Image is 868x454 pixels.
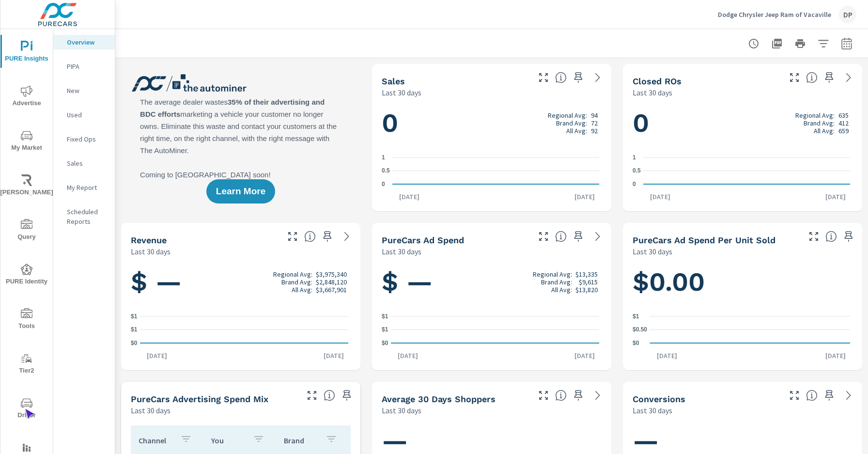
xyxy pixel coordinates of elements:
[3,219,50,243] span: Query
[790,34,810,53] button: Print Report
[382,394,496,404] h5: Average 30 Days Shoppers
[633,168,641,174] text: 0.5
[633,235,775,245] h5: PureCars Ad Spend Per Unit Sold
[575,286,598,294] p: $13,820
[839,6,856,23] div: DP
[131,327,138,333] text: $1
[568,351,602,360] p: [DATE]
[211,436,245,445] p: You
[324,390,335,401] span: This table looks at how you compare to the amount of budget you spend per channel as opposed to y...
[382,107,602,140] h1: 0
[131,313,138,320] text: $1
[285,229,300,244] button: Make Fullscreen
[591,127,598,135] p: 92
[806,72,818,83] span: Number of Repair Orders Closed by the selected dealership group over the selected time range. [So...
[819,351,852,360] p: [DATE]
[814,127,835,135] p: All Avg:
[767,34,787,53] button: "Export Report to PDF"
[67,158,107,168] p: Sales
[53,156,115,171] div: Sales
[795,111,835,119] p: Regional Avg:
[382,266,602,298] h1: $ —
[382,154,385,161] text: 1
[53,204,115,229] div: Scheduled Reports
[382,76,405,86] h5: Sales
[571,70,586,85] span: Save this to your personalized report
[787,388,802,403] button: Make Fullscreen
[838,127,849,135] p: 659
[551,286,572,294] p: All Avg:
[67,134,107,144] p: Fixed Ops
[131,394,268,404] h5: PureCars Advertising Spend Mix
[53,35,115,49] div: Overview
[382,313,388,320] text: $1
[316,286,347,294] p: $3,667,901
[382,235,464,245] h5: PureCars Ad Spend
[316,278,347,286] p: $2,848,120
[819,192,852,202] p: [DATE]
[382,405,421,416] p: Last 30 days
[53,108,115,122] div: Used
[67,37,107,47] p: Overview
[131,340,138,346] text: $0
[633,246,672,257] p: Last 30 days
[718,10,831,19] p: Dodge Chrysler Jeep Ram of Vacaville
[273,270,312,278] p: Regional Avg:
[304,231,316,242] span: Total sales revenue over the selected date range. [Source: This data is sourced from the dealer’s...
[821,70,837,85] span: Save this to your personalized report
[806,229,821,244] button: Make Fullscreen
[339,388,355,403] span: Save this to your personalized report
[837,34,856,53] button: Select Date Range
[633,313,639,320] text: $1
[67,86,107,95] p: New
[579,278,598,286] p: $9,615
[3,130,50,154] span: My Market
[3,353,50,376] span: Tier2
[555,390,567,401] span: A rolling 30 day total of daily Shoppers on the dealership website, averaged over the selected da...
[825,231,837,242] span: Average cost of advertising per each vehicle sold at the dealer over the selected date range. The...
[590,229,605,244] a: See more details in report
[555,231,567,242] span: Total cost of media for all PureCars channels for the selected dealership group over the selected...
[317,351,351,360] p: [DATE]
[548,111,587,119] p: Regional Avg:
[556,119,587,127] p: Brand Avg:
[643,192,677,202] p: [DATE]
[590,70,605,85] a: See more details in report
[3,85,50,109] span: Advertise
[67,207,107,226] p: Scheduled Reports
[633,154,636,161] text: 1
[821,388,837,403] span: Save this to your personalized report
[382,340,388,346] text: $0
[3,308,50,332] span: Tools
[284,436,318,445] p: Brand
[838,119,849,127] p: 412
[339,229,355,244] a: See more details in report
[131,405,170,416] p: Last 30 days
[814,34,833,53] button: Apply Filters
[633,327,647,333] text: $0.50
[382,168,390,174] text: 0.5
[806,390,818,401] span: The number of dealer-specified goals completed by a visitor. [Source: This data is provided by th...
[536,70,551,85] button: Make Fullscreen
[382,327,388,333] text: $1
[392,192,426,202] p: [DATE]
[53,83,115,98] div: New
[382,87,421,98] p: Last 30 days
[804,119,835,127] p: Brand Avg:
[131,246,170,257] p: Last 30 days
[590,388,605,403] a: See more details in report
[3,264,50,287] span: PURE Identity
[591,111,598,119] p: 94
[633,405,672,416] p: Last 30 days
[320,229,335,244] span: Save this to your personalized report
[566,127,587,135] p: All Avg:
[787,70,802,85] button: Make Fullscreen
[206,179,275,204] button: Learn More
[281,278,312,286] p: Brand Avg:
[555,72,567,83] span: Number of vehicles sold by the dealership over the selected date range. [Source: This data is sou...
[53,132,115,146] div: Fixed Ops
[382,181,385,188] text: 0
[131,235,167,245] h5: Revenue
[841,70,856,85] a: See more details in report
[131,266,351,298] h1: $ —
